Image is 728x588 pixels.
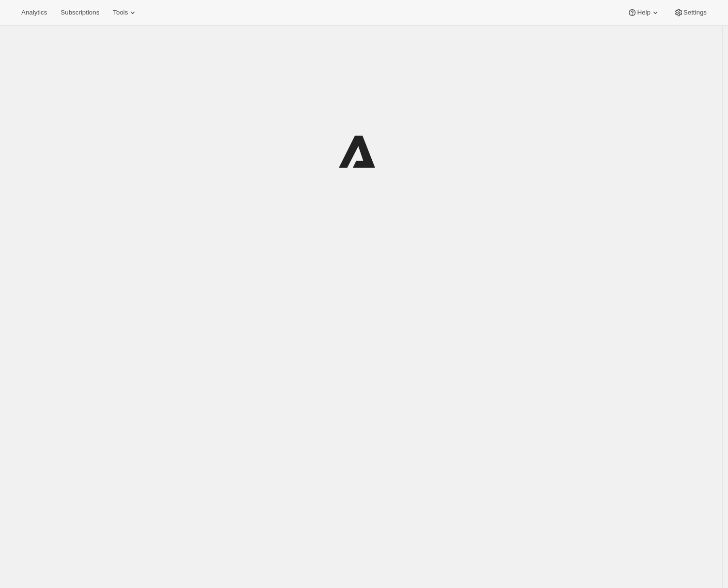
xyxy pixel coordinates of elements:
[55,6,105,19] button: Subscriptions
[61,9,99,16] span: Subscriptions
[107,6,143,19] button: Tools
[15,6,53,19] button: Analytics
[637,9,650,16] span: Help
[113,9,128,16] span: Tools
[21,9,47,16] span: Analytics
[622,6,666,19] button: Help
[683,9,707,16] span: Settings
[668,6,713,19] button: Settings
